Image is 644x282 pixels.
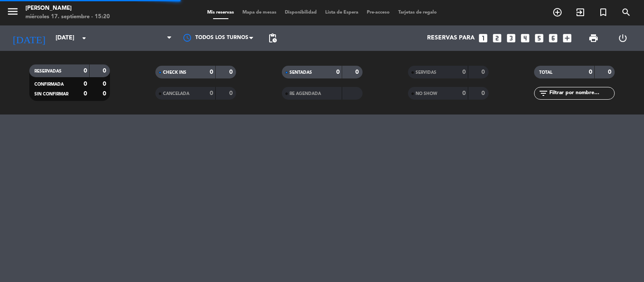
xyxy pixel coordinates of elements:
strong: 0 [355,69,360,75]
strong: 0 [336,69,340,75]
span: pending_actions [267,33,278,43]
strong: 0 [84,68,87,74]
strong: 0 [103,68,108,74]
i: arrow_drop_down [79,33,89,43]
span: Tarjetas de regalo [394,10,441,15]
span: SERVIDAS [416,70,436,75]
span: print [588,33,599,43]
i: looks_4 [520,33,531,44]
span: NO SHOW [416,92,437,96]
button: menu [6,5,19,21]
i: turned_in_not [598,7,608,17]
span: Lista de Espera [321,10,363,15]
i: looks_3 [506,33,517,44]
strong: 0 [103,91,108,97]
i: add_circle_outline [552,7,562,17]
strong: 0 [229,90,234,96]
span: Mis reservas [203,10,238,15]
strong: 0 [608,69,613,75]
span: SENTADAS [290,70,312,75]
strong: 0 [589,69,592,75]
strong: 0 [210,69,213,75]
i: looks_5 [534,33,545,44]
i: looks_one [478,33,489,44]
i: search [621,7,631,17]
span: SIN CONFIRMAR [34,92,68,96]
i: filter_list [538,88,548,98]
i: add_box [562,33,573,44]
strong: 0 [210,90,213,96]
strong: 0 [462,69,466,75]
div: [PERSON_NAME] [25,4,110,13]
strong: 0 [84,91,87,97]
span: Mapa de mesas [238,10,281,15]
span: CONFIRMADA [34,82,64,87]
span: RESERVADAS [34,69,62,73]
strong: 0 [481,90,487,96]
span: RE AGENDADA [290,92,321,96]
i: exit_to_app [575,7,585,17]
strong: 0 [481,69,487,75]
span: TOTAL [539,70,552,75]
strong: 0 [103,81,108,87]
strong: 0 [229,69,234,75]
strong: 0 [462,90,466,96]
span: Reservas para [427,35,475,42]
span: Disponibilidad [281,10,321,15]
i: power_settings_new [618,33,628,43]
input: Filtrar por nombre... [548,89,614,98]
i: menu [6,5,19,18]
i: looks_two [492,33,503,44]
span: CANCELADA [163,92,189,96]
span: Pre-acceso [363,10,394,15]
i: looks_6 [548,33,559,44]
span: CHECK INS [163,70,186,75]
div: LOG OUT [608,25,638,51]
i: [DATE] [6,29,51,47]
div: miércoles 17. septiembre - 15:20 [25,13,110,21]
strong: 0 [84,81,87,87]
